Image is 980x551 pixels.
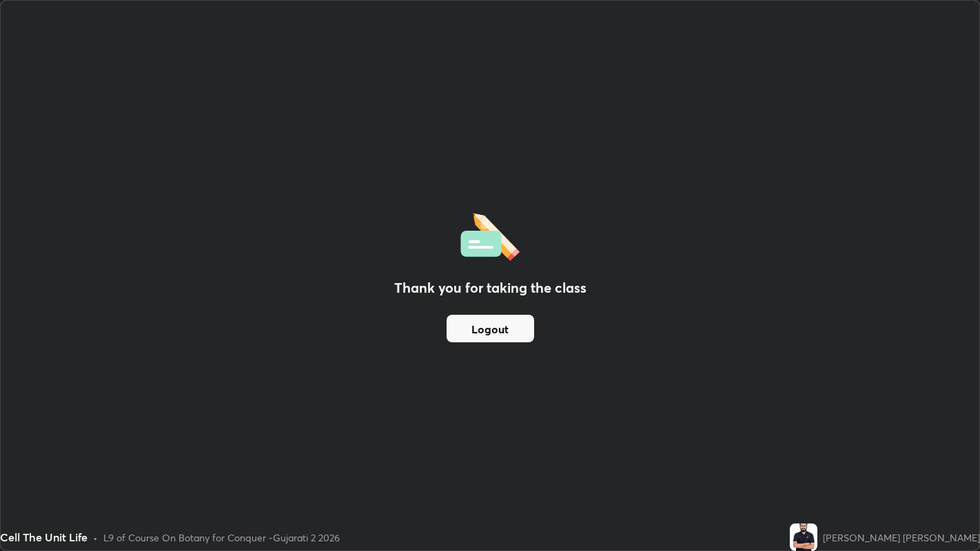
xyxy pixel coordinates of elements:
img: offlineFeedback.1438e8b3.svg [460,209,520,261]
div: [PERSON_NAME] [PERSON_NAME] [823,530,980,545]
h2: Thank you for taking the class [394,278,586,298]
img: 719b3399970646c8895fdb71918d4742.jpg [790,523,817,551]
button: Logout [447,315,534,342]
div: L9 of Course On Botany for Conquer -Gujarati 2 2026 [103,530,340,545]
div: • [93,530,98,545]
